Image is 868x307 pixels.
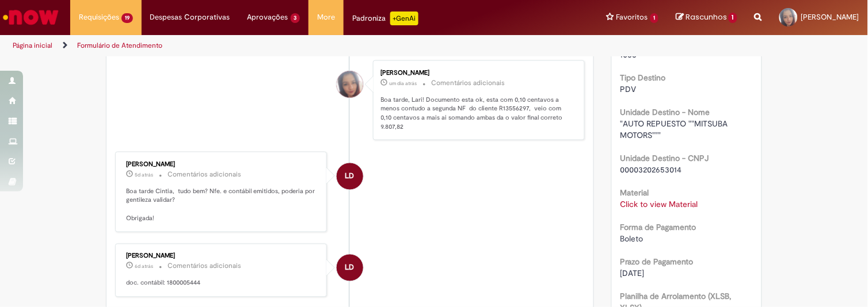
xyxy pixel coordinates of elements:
[432,78,505,88] small: Comentários adicionais
[620,256,694,267] b: Prazo de Pagamento
[390,80,417,87] time: 29/09/2025 15:38:58
[390,80,417,87] span: um dia atrás
[9,35,570,56] ul: Trilhas de página
[729,13,737,23] span: 1
[126,187,318,224] p: Boa tarde Cintia, tudo bem? Nfe. e contábil emitidos, poderia por gentileza validar? Obrigada!
[167,170,241,180] small: Comentários adicionais
[317,11,335,23] span: More
[620,222,696,232] b: Forma de Pagamento
[126,279,318,288] p: doc. contábil: 1800005444
[620,268,645,278] span: [DATE]
[126,161,318,168] div: [PERSON_NAME]
[620,49,637,60] span: 1033
[650,13,659,23] span: 1
[337,163,363,190] div: Larissa Davide
[248,11,288,23] span: Aprovações
[352,11,418,25] div: Padroniza
[676,12,737,23] a: Rascunhos
[620,153,709,163] b: Unidade Destino - CNPJ
[167,262,241,271] small: Comentários adicionais
[620,72,666,83] b: Tipo Destino
[686,11,727,22] span: Rascunhos
[135,172,153,179] time: 25/09/2025 17:21:55
[381,95,573,132] p: Boa tarde, Lari! Documento esta ok, esta com 0,10 centavos a menos contudo a segunda NF do client...
[381,70,573,76] div: [PERSON_NAME]
[126,253,318,260] div: [PERSON_NAME]
[291,13,300,23] span: 3
[337,71,363,98] div: Cintia De Castro Loredo
[620,187,649,198] b: Material
[135,263,153,270] time: 25/09/2025 16:24:18
[620,84,637,94] span: PDV
[620,233,644,244] span: Boleto
[135,263,153,270] span: 6d atrás
[337,255,363,281] div: Larissa Davide
[135,172,153,179] span: 5d atrás
[150,11,230,23] span: Despesas Corporativas
[1,6,60,29] img: ServiceNow
[616,11,648,23] span: Favoritos
[13,41,52,50] a: Página inicial
[390,11,418,25] p: +GenAi
[620,107,710,117] b: Unidade Destino - Nome
[801,12,859,22] span: [PERSON_NAME]
[79,11,119,23] span: Requisições
[620,164,682,175] span: 00003202653014
[620,118,730,140] span: "AUTO REPUESTO ""MITSUBA MOTORS"""
[345,163,355,190] span: LD
[345,254,355,282] span: LD
[77,41,162,50] a: Formulário de Atendimento
[121,13,133,23] span: 19
[620,199,698,209] a: Click to view Material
